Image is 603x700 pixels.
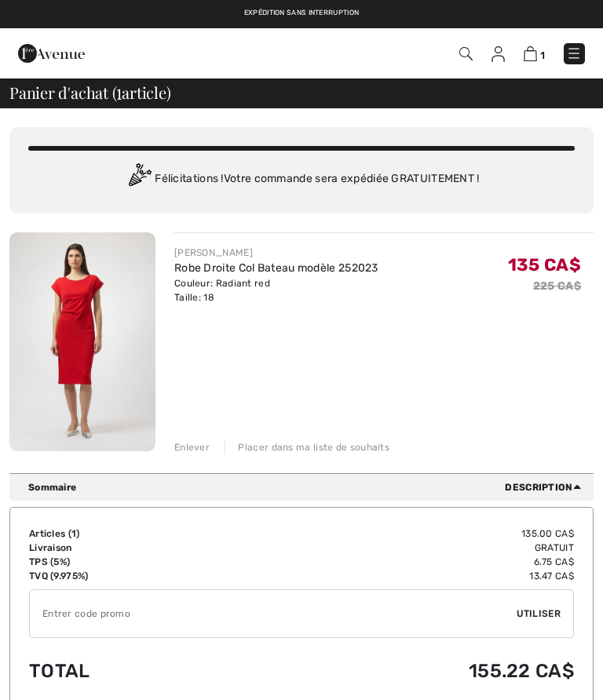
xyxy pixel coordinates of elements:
[174,440,210,454] div: Enlever
[116,81,122,101] span: 1
[228,644,574,698] td: 155.22 CA$
[459,47,473,60] img: Recherche
[71,528,76,539] span: 1
[29,527,228,541] td: Articles ( )
[123,163,155,195] img: Congratulation2.svg
[533,279,581,293] s: 225 CA$
[540,49,545,61] span: 1
[228,569,574,583] td: 13.47 CA$
[174,261,378,275] a: Robe Droite Col Bateau modèle 252023
[524,46,537,61] img: Panier d'achat
[566,46,582,61] img: Menu
[505,480,587,494] span: Description
[517,607,561,621] span: Utiliser
[9,232,155,451] img: Robe Droite Col Bateau modèle 252023
[28,163,575,195] div: Félicitations ! Votre commande sera expédiée GRATUITEMENT !
[174,276,378,304] div: Couleur: Radiant red Taille: 18
[29,541,228,555] td: Livraison
[228,555,574,569] td: 6.75 CA$
[174,246,378,260] div: [PERSON_NAME]
[28,480,587,494] div: Sommaire
[524,46,545,62] a: 1
[30,590,517,637] input: Code promo
[18,46,85,60] a: 1ère Avenue
[9,85,171,100] span: Panier d'achat ( article)
[508,254,581,275] span: 135 CA$
[29,555,228,569] td: TPS (5%)
[492,46,505,62] img: Mes infos
[29,569,228,583] td: TVQ (9.975%)
[225,440,389,454] div: Placer dans ma liste de souhaits
[228,541,574,555] td: Gratuit
[228,527,574,541] td: 135.00 CA$
[18,38,85,69] img: 1ère Avenue
[29,644,228,698] td: Total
